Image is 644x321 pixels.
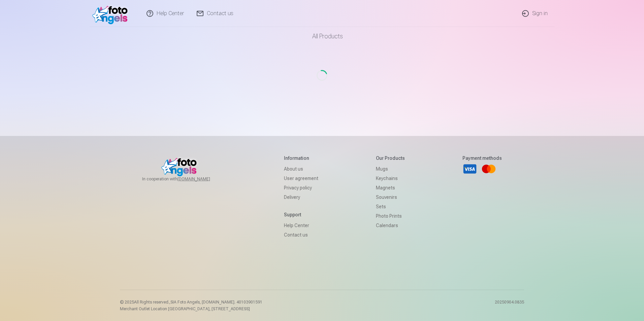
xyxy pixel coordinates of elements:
a: Visa [462,162,477,176]
a: Contact us [284,230,318,240]
a: Keychains [376,174,405,183]
a: About us [284,164,318,174]
a: Delivery [284,192,318,202]
a: [DOMAIN_NAME] [178,176,226,182]
a: All products [293,27,351,46]
a: User agreement [284,174,318,183]
img: /v1 [92,3,131,24]
a: Privacy policy [284,183,318,192]
a: Help Center [284,221,318,230]
a: Magnets [376,183,405,192]
a: Photo prints [376,211,405,221]
p: Merchant Outlet Location [GEOGRAPHIC_DATA], [STREET_ADDRESS] [120,306,262,312]
h5: Our products [376,155,405,162]
a: Sets [376,202,405,211]
p: 20250904.0835 [495,299,524,312]
a: Souvenirs [376,192,405,202]
span: SIA Foto Angels, [DOMAIN_NAME]. 40103901591 [170,300,262,305]
a: Mastercard [481,162,496,176]
span: In cooperation with [142,176,226,182]
h5: Information [284,155,318,162]
h5: Support [284,211,318,218]
a: Calendars [376,221,405,230]
a: Mugs [376,164,405,174]
p: © 2025 All Rights reserved. , [120,299,262,305]
h5: Payment methods [462,155,502,162]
